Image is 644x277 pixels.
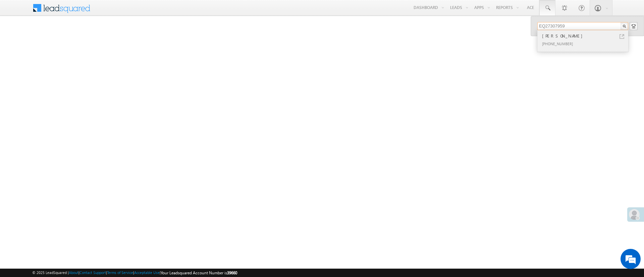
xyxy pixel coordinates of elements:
div: [PERSON_NAME] [541,32,631,40]
span: © 2025 LeadSquared | | | | | [32,270,237,276]
div: Chat with us now [35,35,113,44]
em: Start Chat [91,206,122,215]
div: [PHONE_NUMBER] [541,40,631,48]
a: Acceptable Use [134,270,160,275]
span: 39660 [227,270,237,275]
img: d_60004797649_company_0_60004797649 [11,35,28,44]
span: Your Leadsquared Account Number is [161,270,237,275]
a: Terms of Service [107,270,133,275]
textarea: Type your message and hit 'Enter' [9,62,122,201]
a: About [69,270,78,275]
a: Contact Support [79,270,106,275]
div: Minimize live chat window [110,3,126,19]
